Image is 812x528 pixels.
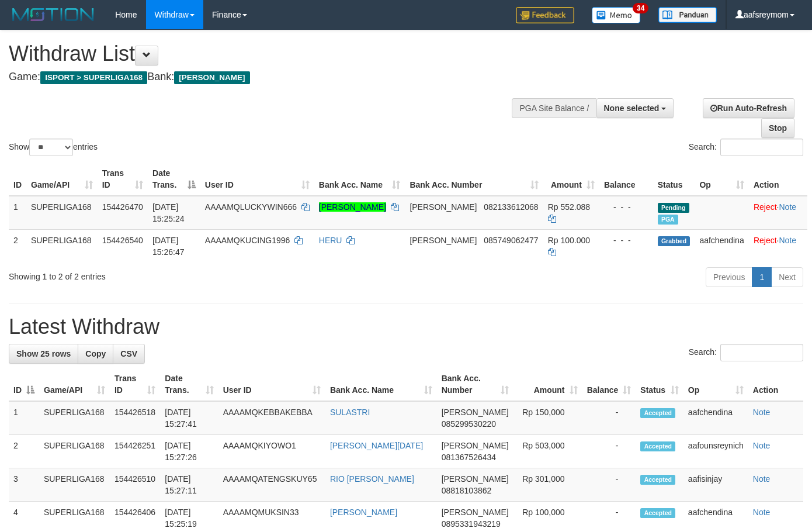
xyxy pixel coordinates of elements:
[110,401,160,435] td: 154426518
[325,368,437,401] th: Bank Acc. Name: activate to sort column ascending
[689,139,803,156] label: Search:
[442,453,496,462] span: Copy 081367526434 to clipboard
[753,474,771,484] a: Note
[160,368,218,401] th: Date Trans.: activate to sort column ascending
[26,229,98,263] td: SUPERLIGA168
[110,368,160,401] th: Trans ID: activate to sort column ascending
[319,236,342,245] a: HERU
[9,401,39,435] td: 1
[543,163,599,196] th: Amount: activate to sort column ascending
[437,368,513,401] th: Bank Acc. Number: activate to sort column ascending
[604,103,660,113] span: None selected
[512,98,596,118] div: PGA Site Balance /
[120,349,137,358] span: CSV
[754,202,777,212] a: Reject
[314,163,405,196] th: Bank Acc. Name: activate to sort column ascending
[720,139,803,156] input: Search:
[405,163,543,196] th: Bank Acc. Number: activate to sort column ascending
[148,163,200,196] th: Date Trans.: activate to sort column descending
[592,7,641,23] img: Button%20Memo.svg
[658,215,678,225] span: Marked by aafounsreynich
[152,202,185,223] span: [DATE] 15:25:24
[749,163,807,196] th: Action
[599,163,653,196] th: Balance
[513,468,582,502] td: Rp 301,000
[160,468,218,502] td: [DATE] 15:27:11
[78,344,113,364] a: Copy
[754,236,777,245] a: Reject
[720,344,803,361] input: Search:
[752,267,772,287] a: 1
[582,468,636,502] td: -
[442,508,509,517] span: [PERSON_NAME]
[683,368,748,401] th: Op: activate to sort column ascending
[779,202,796,212] a: Note
[174,71,249,84] span: [PERSON_NAME]
[683,435,748,468] td: aafounsreynich
[9,266,329,282] div: Showing 1 to 2 of 2 entries
[9,229,26,263] td: 2
[442,441,509,450] span: [PERSON_NAME]
[29,139,73,156] select: Showentries
[548,202,590,212] span: Rp 552.088
[9,468,39,502] td: 3
[26,163,98,196] th: Game/API: activate to sort column ascending
[205,202,297,212] span: AAAAMQLUCKYWIN666
[160,435,218,468] td: [DATE] 15:27:26
[152,236,185,257] span: [DATE] 15:26:47
[330,408,370,417] a: SULASTRI
[110,468,160,502] td: 154426510
[9,71,530,83] h4: Game: Bank:
[484,236,538,245] span: Copy 085749062477 to clipboard
[703,98,794,118] a: Run Auto-Refresh
[9,368,39,401] th: ID: activate to sort column descending
[98,163,148,196] th: Trans ID: activate to sort column ascending
[442,419,496,429] span: Copy 085299530220 to clipboard
[582,435,636,468] td: -
[102,236,143,245] span: 154426540
[695,229,749,263] td: aafchendina
[9,42,530,65] h1: Withdraw List
[640,441,675,451] span: Accepted
[653,163,695,196] th: Status
[218,468,325,502] td: AAAAMQATENGSKUY65
[40,71,147,84] span: ISPORT > SUPERLIGA168
[636,368,683,401] th: Status: activate to sort column ascending
[160,401,218,435] td: [DATE] 15:27:41
[706,267,752,287] a: Previous
[695,163,749,196] th: Op: activate to sort column ascending
[516,7,574,23] img: Feedback.jpg
[779,236,796,245] a: Note
[689,344,803,361] label: Search:
[753,408,771,417] a: Note
[39,468,110,502] td: SUPERLIGA168
[582,368,636,401] th: Balance: activate to sort column ascending
[218,401,325,435] td: AAAAMQKEBBAKEBBA
[513,435,582,468] td: Rp 503,000
[102,202,143,212] span: 154426470
[319,202,386,212] a: [PERSON_NAME]
[771,267,803,287] a: Next
[442,486,492,495] span: Copy 08818103862 to clipboard
[633,3,648,13] span: 34
[26,196,98,230] td: SUPERLIGA168
[410,236,477,245] span: [PERSON_NAME]
[749,196,807,230] td: ·
[442,474,509,484] span: [PERSON_NAME]
[9,6,98,23] img: MOTION_logo.png
[604,234,648,246] div: - - -
[85,349,106,358] span: Copy
[513,368,582,401] th: Amount: activate to sort column ascending
[9,196,26,230] td: 1
[330,508,397,517] a: [PERSON_NAME]
[9,344,78,364] a: Show 25 rows
[330,474,414,484] a: RIO [PERSON_NAME]
[16,349,71,358] span: Show 25 rows
[9,139,98,156] label: Show entries
[200,163,314,196] th: User ID: activate to sort column ascending
[9,435,39,468] td: 2
[39,401,110,435] td: SUPERLIGA168
[9,163,26,196] th: ID
[640,475,675,485] span: Accepted
[513,401,582,435] td: Rp 150,000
